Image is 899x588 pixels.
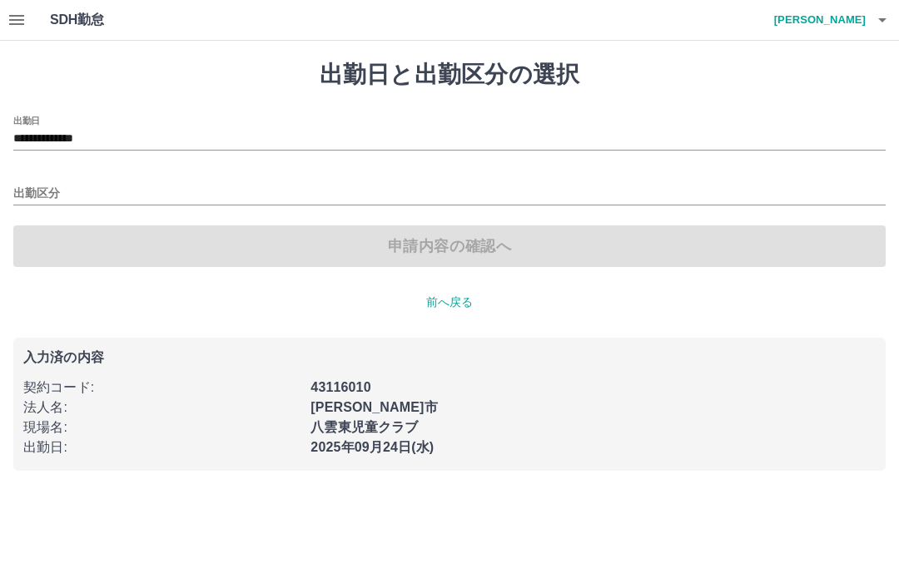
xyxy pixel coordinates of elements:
p: 現場名 : [23,418,300,437]
b: 八雲東児童クラブ [310,420,418,434]
p: 出勤日 : [23,437,300,457]
h1: 出勤日と出勤区分の選択 [13,61,886,89]
b: 43116010 [310,380,370,394]
p: 契約コード : [23,378,300,398]
b: [PERSON_NAME]市 [310,400,437,414]
p: 入力済の内容 [23,351,876,364]
b: 2025年09月24日(水) [310,440,434,454]
p: 前へ戻る [13,294,886,311]
label: 出勤日 [13,114,40,126]
p: 法人名 : [23,398,300,418]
